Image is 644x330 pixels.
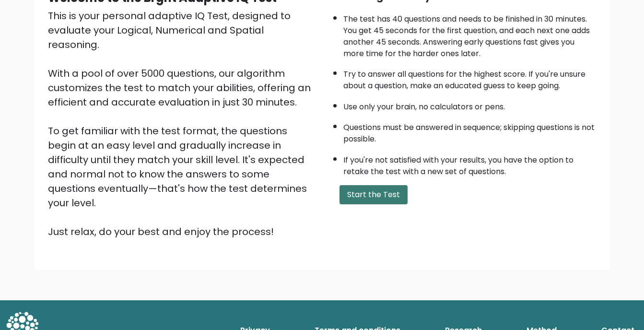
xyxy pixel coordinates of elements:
li: If you're not satisfied with your results, you have the option to retake the test with a new set ... [343,150,597,177]
li: Use only your brain, no calculators or pens. [343,96,597,113]
li: The test has 40 questions and needs to be finished in 30 minutes. You get 45 seconds for the firs... [343,9,597,59]
li: Try to answer all questions for the highest score. If you're unsure about a question, make an edu... [343,64,597,92]
button: Start the Test [340,185,408,204]
div: This is your personal adaptive IQ Test, designed to evaluate your Logical, Numerical and Spatial ... [48,9,316,239]
li: Questions must be answered in sequence; skipping questions is not possible. [343,117,597,145]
